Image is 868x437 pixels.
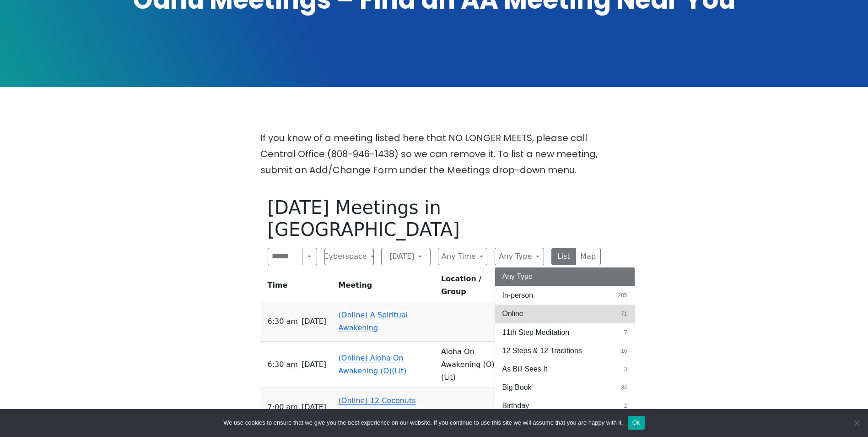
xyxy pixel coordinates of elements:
[302,248,317,265] button: Search
[495,378,635,397] button: Big Book34 results
[495,248,544,265] button: Any Type
[268,315,298,328] span: 6:30 AM
[381,248,431,265] button: [DATE]
[268,248,303,265] input: Search
[621,347,627,355] span: 16 results
[495,323,635,342] button: 11th Step Meditation7 results
[502,364,548,375] span: As Bill Sees It
[502,382,532,393] span: Big Book
[335,273,437,302] th: Meeting
[495,360,635,378] button: As Bill Sees It3 results
[495,397,635,415] button: Birthday2 results
[339,311,408,332] a: (Online) A Spiritual Awakening
[302,358,326,371] span: [DATE]
[223,418,623,427] span: We use cookies to ensure that we give you the best experience on our website. If you continue to ...
[618,291,627,300] span: 205 results
[502,400,529,411] span: Birthday
[495,305,635,323] button: Online71 results
[502,290,534,301] span: In-person
[302,315,326,328] span: [DATE]
[624,365,627,373] span: 3 results
[624,328,627,337] span: 7 results
[628,416,645,430] button: Ok
[324,248,374,265] button: Cyberspace
[621,310,627,318] span: 71 results
[437,342,500,388] td: Aloha On Awakening (O) (Lit)
[495,268,635,286] button: Any Type
[852,418,861,427] span: No
[302,401,326,414] span: [DATE]
[502,345,582,356] span: 12 Steps & 12 Traditions
[339,354,407,375] a: (Online) Aloha On Awakening (O)(Lit)
[268,197,601,240] h1: [DATE] Meetings in [GEOGRAPHIC_DATA]
[495,286,635,305] button: In-person205 results
[502,308,523,319] span: Online
[438,248,487,265] button: Any Time
[437,273,500,302] th: Location / Group
[576,248,601,265] button: Map
[339,396,416,418] a: (Online) 12 Coconuts Waikiki
[551,248,577,265] button: List
[502,327,570,338] span: 11th Step Meditation
[260,130,608,178] p: If you know of a meeting listed here that NO LONGER MEETS, please call Central Office (808-946-14...
[260,273,335,302] th: Time
[268,358,298,371] span: 6:30 AM
[268,401,298,414] span: 7:00 AM
[621,383,627,392] span: 34 results
[495,342,635,360] button: 12 Steps & 12 Traditions16 results
[624,402,627,410] span: 2 results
